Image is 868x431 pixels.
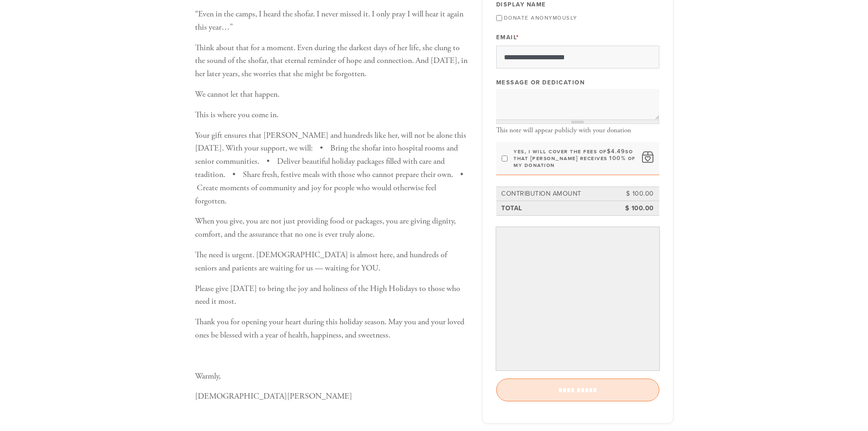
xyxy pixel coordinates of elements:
[195,8,468,34] p: “Even in the camps, I heard the shofar. I never missed it. I only pray I will hear it again this ...
[504,15,577,21] label: Donate Anonymously
[607,148,611,155] span: $
[195,109,468,122] p: This is where you come in.
[500,187,614,200] td: Contribution Amount
[195,249,468,275] p: The need is urgent. [DEMOGRAPHIC_DATA] is almost here, and hundreds of seniors and patients are w...
[500,202,614,215] td: Total
[195,370,468,383] p: Warmly,
[195,282,468,309] p: Please give [DATE] to bring the joy and holiness of the High Holidays to those who need it most.
[498,229,657,369] iframe: Secure payment input frame
[195,215,468,241] p: When you give, you are not just providing food or packages, you are giving dignity, comfort, and ...
[611,148,625,155] span: 4.49
[614,202,655,215] td: $ 100.00
[195,316,468,342] p: Thank you for opening your heart during this holiday season. May you and your loved ones be bless...
[496,33,519,42] label: Email
[514,148,636,169] label: Yes, I will cover the fees of so that [PERSON_NAME] receives 100% of my donation
[516,34,519,41] span: This field is required.
[195,129,468,208] p: Your gift ensures that [PERSON_NAME] and hundreds like her, will not be alone this [DATE]. With y...
[496,0,546,9] label: Display Name
[614,187,655,200] td: $ 100.00
[496,126,659,135] div: This note will appear publicly with your donation
[195,42,468,81] p: Think about that for a moment. Even during the darkest days of her life, she clung to the sound o...
[496,78,585,87] label: Message or dedication
[195,88,468,101] p: We cannot let that happen.
[195,390,468,403] p: [DEMOGRAPHIC_DATA][PERSON_NAME]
